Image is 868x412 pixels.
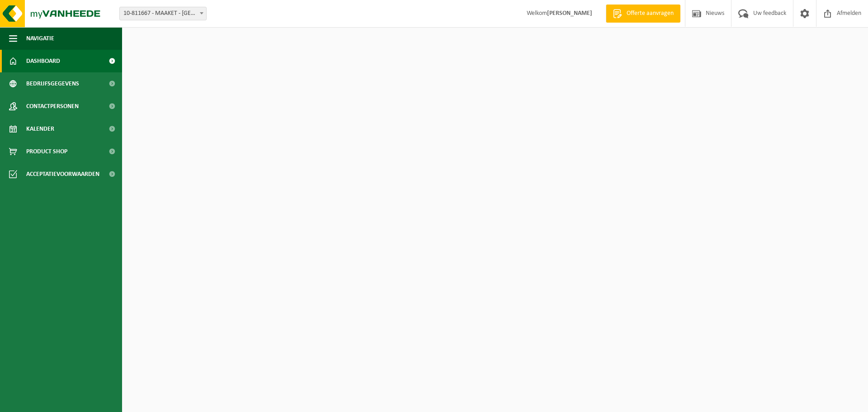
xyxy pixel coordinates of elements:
span: Acceptatievoorwaarden [26,163,99,185]
span: Contactpersonen [26,95,79,118]
strong: [PERSON_NAME] [547,10,592,17]
a: Offerte aanvragen [606,5,680,23]
span: 10-811667 - MAAKET - GENT [120,7,206,20]
span: Product Shop [26,140,67,163]
span: Kalender [26,118,54,140]
span: Offerte aanvragen [624,9,676,18]
span: Dashboard [26,50,60,72]
span: Bedrijfsgegevens [26,72,79,95]
span: 10-811667 - MAAKET - GENT [119,7,207,20]
span: Navigatie [26,27,54,50]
